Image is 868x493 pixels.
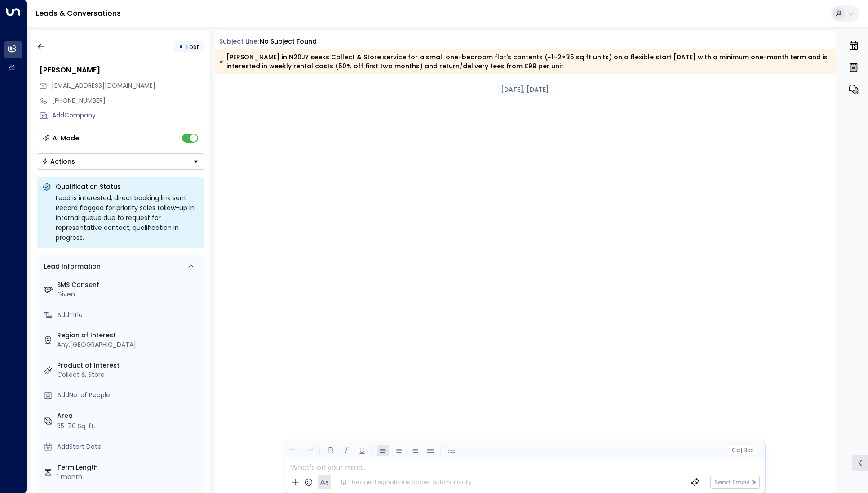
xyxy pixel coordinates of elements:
div: Lead Information [41,262,101,271]
div: Any,[GEOGRAPHIC_DATA] [57,340,200,350]
div: No subject found [260,37,317,46]
span: Cc Bcc [731,447,753,453]
div: • [179,39,183,55]
div: 35-70 Sq. ft. [57,421,95,431]
div: 1 month [57,472,200,482]
div: AddTitle [57,310,200,320]
div: Lead is interested; direct booking link sent. Record flagged for priority sales follow-up in inte... [56,193,199,242]
span: Lost [186,42,199,51]
div: AddNo. of People [57,390,200,400]
div: Actions [42,157,75,166]
div: Button group with a nested menu [37,153,204,170]
div: AddStart Date [57,442,200,452]
span: lucillemorris.ot@gmail.com [52,81,155,90]
button: Cc|Bcc [728,446,757,455]
div: Given [57,290,200,299]
p: Qualification Status [56,182,199,191]
label: Term Length [57,463,200,472]
div: [DATE], [DATE] [497,83,553,96]
div: The agent signature is added automatically [341,478,472,486]
label: Region of Interest [57,331,200,340]
div: [PHONE_NUMBER] [52,96,204,105]
label: Product of Interest [57,361,200,370]
a: Leads & Conversations [36,8,121,18]
span: Subject Line: [219,37,259,46]
button: Undo [288,445,299,456]
div: AI Mode [53,134,79,143]
button: Actions [37,153,204,170]
div: AddCompany [52,111,204,120]
button: Redo [304,445,315,456]
div: [PERSON_NAME] in N20JY seeks Collect & Store service for a small one-bedroom flat's contents (~1–... [219,53,831,71]
span: [EMAIL_ADDRESS][DOMAIN_NAME] [52,81,155,90]
div: [PERSON_NAME] [40,65,204,76]
label: Area [57,411,200,421]
span: | [740,447,742,453]
div: Collect & Store [57,370,200,380]
label: SMS Consent [57,280,200,290]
